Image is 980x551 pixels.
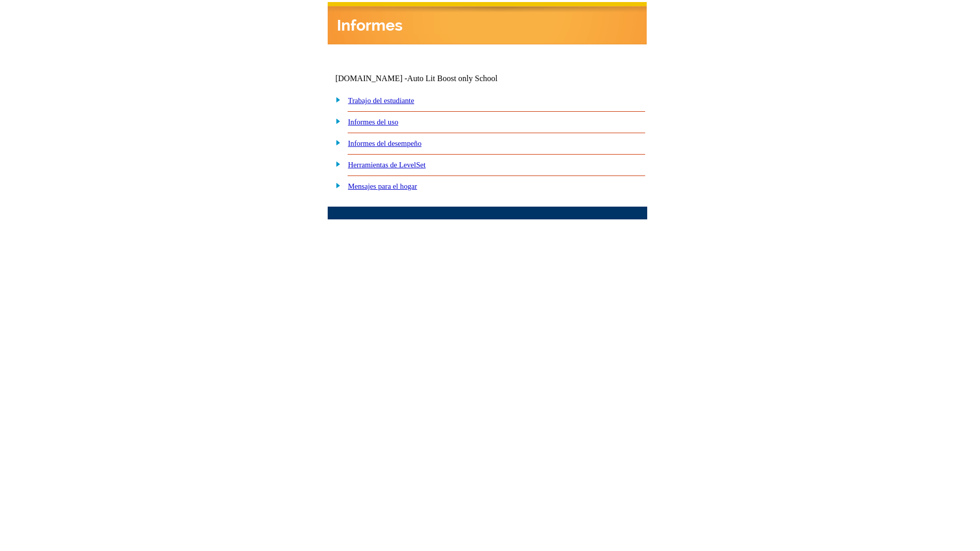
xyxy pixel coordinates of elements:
[407,74,498,83] nobr: Auto Lit Boost only School
[348,96,414,105] a: Trabajo del estudiante
[330,159,341,168] img: plus.gif
[328,2,647,44] img: header
[348,182,418,190] a: Mensajes para el hogar
[330,95,341,104] img: plus.gif
[348,118,399,126] a: Informes del uso
[335,74,523,83] td: [DOMAIN_NAME] -
[330,181,341,190] img: plus.gif
[330,116,341,126] img: plus.gif
[330,138,341,147] img: plus.gif
[348,161,426,169] a: Herramientas de LevelSet
[348,139,422,147] a: Informes del desempeño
